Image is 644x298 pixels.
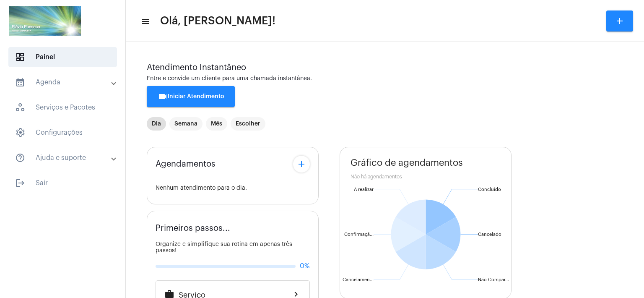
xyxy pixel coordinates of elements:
span: Configurações [8,123,117,143]
span: Serviços e Pacotes [8,97,117,118]
div: Entre e convide um cliente para uma chamada instantânea. [147,76,623,82]
span: Painel [8,47,117,67]
span: Sair [8,173,117,193]
span: sidenav icon [15,52,25,62]
img: ad486f29-800c-4119-1513-e8219dc03dae.png [7,4,83,38]
span: Primeiros passos... [156,224,230,233]
button: Iniciar Atendimento [147,86,235,107]
mat-icon: add [296,159,306,169]
mat-chip: Semana [169,117,203,131]
mat-icon: sidenav icon [141,16,149,26]
mat-expansion-panel-header: sidenav iconAjuda e suporte [5,148,125,168]
mat-icon: add [615,16,625,26]
span: Agendamentos [156,159,216,169]
text: Confirmaçã... [344,232,374,237]
div: Atendimento Instantâneo [147,63,623,72]
text: Não Compar... [478,277,509,282]
mat-chip: Escolher [231,117,265,131]
text: A realizar [354,187,374,192]
mat-panel-title: Ajuda e suporte [15,153,112,163]
span: 0% [300,262,310,270]
text: Cancelado [478,232,501,237]
span: sidenav icon [15,102,25,112]
mat-icon: sidenav icon [15,153,25,163]
span: sidenav icon [15,128,25,138]
span: Organize e simplifique sua rotina em apenas três passos! [156,241,292,254]
mat-panel-title: Agenda [15,77,112,87]
div: Nenhum atendimento para o dia. [156,185,310,191]
text: Cancelamen... [343,277,374,282]
mat-icon: videocam [158,91,168,102]
mat-chip: Mês [206,117,227,131]
span: Olá, [PERSON_NAME]! [160,14,275,28]
text: Concluído [478,187,501,192]
mat-expansion-panel-header: sidenav iconAgenda [5,72,125,92]
span: Gráfico de agendamentos [351,158,463,168]
span: Iniciar Atendimento [158,94,224,99]
mat-icon: sidenav icon [15,77,25,87]
mat-chip: Dia [147,117,166,131]
mat-icon: sidenav icon [15,178,25,188]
